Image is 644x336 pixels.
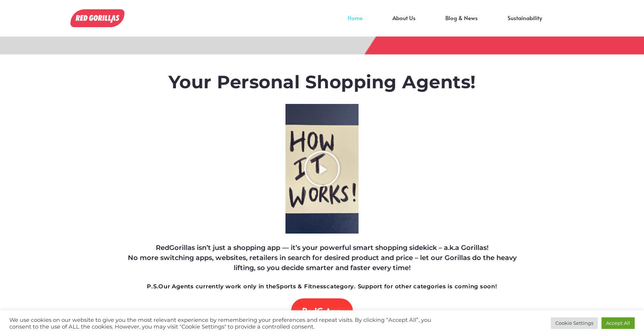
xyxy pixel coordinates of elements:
[493,18,557,29] a: Sustainability
[302,306,342,316] span: RedG App
[602,317,635,329] a: Accept All
[291,298,353,324] a: RedG App
[378,18,430,29] a: About Us
[333,18,378,29] a: Home
[303,150,341,187] div: Play Video about RedGorillas How it Works
[70,9,124,27] img: RedGorillas Shopping App!
[119,72,525,93] h1: Your Personal Shopping Agents!
[9,317,447,330] div: We use cookies on our website to give you the most relevant experience by remembering your prefer...
[119,243,525,273] h4: RedGorillas isn’t just a shopping app — it’s your powerful smart shopping sidekick – a.k.a Gorill...
[276,283,326,290] strong: Sports & Fitness
[147,283,158,290] strong: P.S.
[147,283,497,290] strong: Our Agents currently work only in the category. Support for other categories is coming soon!
[551,317,598,329] a: Cookie Settings
[430,18,493,29] a: Blog & News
